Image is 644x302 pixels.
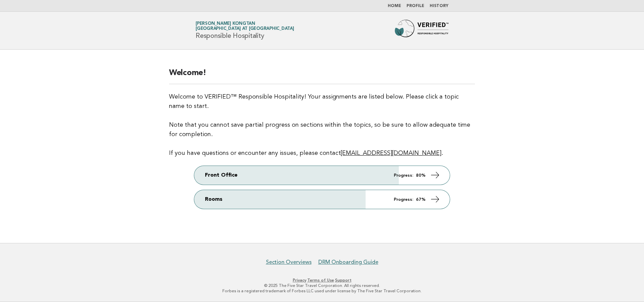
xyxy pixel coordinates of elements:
p: © 2025 The Five Star Travel Corporation. All rights reserved. [117,283,527,288]
a: Front Office Progress: 80% [194,166,450,185]
a: [EMAIL_ADDRESS][DOMAIN_NAME] [341,150,441,156]
span: [GEOGRAPHIC_DATA] at [GEOGRAPHIC_DATA] [196,27,294,31]
em: Progress: [394,197,413,202]
a: [PERSON_NAME] Kongtan[GEOGRAPHIC_DATA] at [GEOGRAPHIC_DATA] [196,21,294,31]
p: · · [117,278,527,283]
p: Welcome to VERIFIED™ Responsible Hospitality! Your assignments are listed below. Please click a t... [169,92,475,158]
a: Privacy [293,278,306,283]
a: Rooms Progress: 67% [194,190,450,209]
a: DRM Onboarding Guide [318,259,378,265]
p: Forbes is a registered trademark of Forbes LLC used under license by The Five Star Travel Corpora... [117,288,527,294]
img: Forbes Travel Guide [395,20,448,41]
a: Section Overviews [266,259,312,265]
a: Terms of Use [307,278,334,283]
h2: Welcome! [169,68,475,84]
em: Progress: [394,173,413,178]
strong: 67% [416,197,426,202]
a: Home [388,4,401,8]
a: Profile [407,4,424,8]
h1: Responsible Hospitality [196,22,294,39]
strong: 80% [416,173,426,178]
a: Support [335,278,352,283]
a: History [430,4,448,8]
